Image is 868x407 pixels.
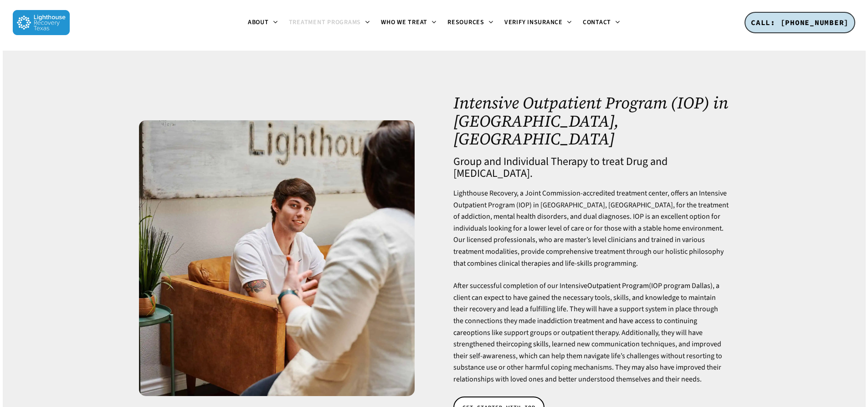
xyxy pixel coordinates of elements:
a: coping skills [511,339,549,349]
span: Who We Treat [381,18,427,27]
span: CALL: [PHONE_NUMBER] [751,18,849,27]
a: About [242,19,283,26]
a: Who We Treat [375,19,442,26]
span: Resources [447,18,484,27]
h1: Intensive Outpatient Program (IOP) in [GEOGRAPHIC_DATA], [GEOGRAPHIC_DATA] [453,94,729,148]
span: Verify Insurance [504,18,563,27]
span: About [248,18,269,27]
a: CALL: [PHONE_NUMBER] [745,12,855,34]
a: Contact [577,19,626,26]
span: Treatment Programs [289,18,361,27]
p: After successful completion of our Intensive (IOP program Dallas), a client can expect to have ga... [453,280,729,385]
h4: Group and Individual Therapy to treat Drug and [MEDICAL_DATA]. [453,156,729,180]
a: Resources [442,19,499,26]
a: Verify Insurance [499,19,577,26]
img: Lighthouse Recovery Texas [13,10,70,35]
a: addiction treatment and have access to continuing care [453,316,697,338]
a: Treatment Programs [283,19,376,26]
p: Lighthouse Recovery, a Joint Commission-accredited treatment center, offers an Intensive Outpatie... [453,188,729,280]
a: Outpatient Program [587,281,649,291]
span: Contact [583,18,611,27]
